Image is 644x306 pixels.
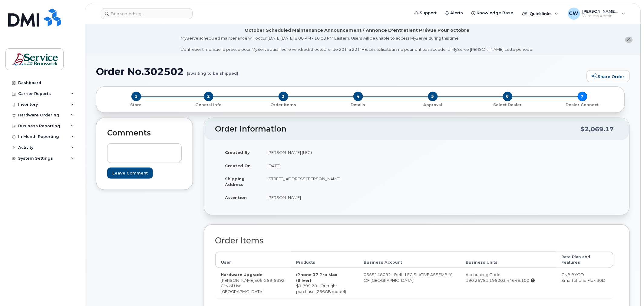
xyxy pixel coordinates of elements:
td: [DATE] [262,159,412,172]
a: 3 Order Items [246,101,321,108]
span: 3 [279,92,288,101]
th: Business Units [460,252,556,268]
a: 2 General Info [171,101,246,108]
div: MyServe scheduled maintenance will occur [DATE][DATE] 8:00 PM - 10:00 PM Eastern. Users will be u... [181,35,533,52]
p: Order Items [248,102,318,108]
div: October Scheduled Maintenance Announcement / Annonce D'entretient Prévue Pour octobre [245,27,470,34]
strong: Created By [225,150,250,155]
th: Business Account [358,252,460,268]
td: [PERSON_NAME] City of Use: [GEOGRAPHIC_DATA] [215,268,291,298]
th: Rate Plan and Features [556,252,613,268]
span: 5392 [272,278,285,283]
strong: Shipping Address [225,176,245,187]
span: 2 [204,92,213,101]
button: close notification [625,37,633,43]
h1: Order No.302502 [96,66,584,77]
div: $2,069.17 [581,123,614,135]
p: Approval [398,102,468,108]
th: Products [291,252,358,268]
strong: iPhone 17 Pro Max (Silver) [296,272,338,283]
input: Leave Comment [107,168,153,179]
span: 259 [263,278,272,283]
a: 1 Store [101,101,171,108]
td: 0555148092 - Bell - LEGISLATIVE ASSEMBLY OF [GEOGRAPHIC_DATA] [358,268,460,298]
p: Details [323,102,393,108]
div: Accounting Code: 190.26781.195203.44646.100 [466,272,550,283]
td: [PERSON_NAME] (LEG) [262,146,412,159]
h2: Order Information [215,125,581,133]
span: 4 [353,92,363,101]
p: General Info [173,102,243,108]
h2: Comments [107,129,182,137]
td: GNB BYOD Smartphone Flex 30D [556,268,613,298]
p: Store [104,102,169,108]
a: Share Order [587,70,630,82]
a: 6 Select Dealer [470,101,545,108]
span: 6 [503,92,513,101]
td: [PERSON_NAME] [262,191,412,204]
th: User [215,252,291,268]
span: 5 [428,92,438,101]
strong: Hardware Upgrade [221,272,263,277]
h2: Order Items [215,236,614,245]
td: $1,799.28 - Outright purchase (256GB model) [291,268,358,298]
strong: Attention [225,195,247,200]
td: [STREET_ADDRESS][PERSON_NAME] [262,172,412,191]
strong: Created On [225,163,251,168]
span: 506 [254,278,285,283]
p: Select Dealer [473,102,543,108]
span: 1 [131,92,141,101]
a: 4 Details [321,101,395,108]
a: 5 Approval [395,101,470,108]
small: (awaiting to be shipped) [187,66,238,76]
